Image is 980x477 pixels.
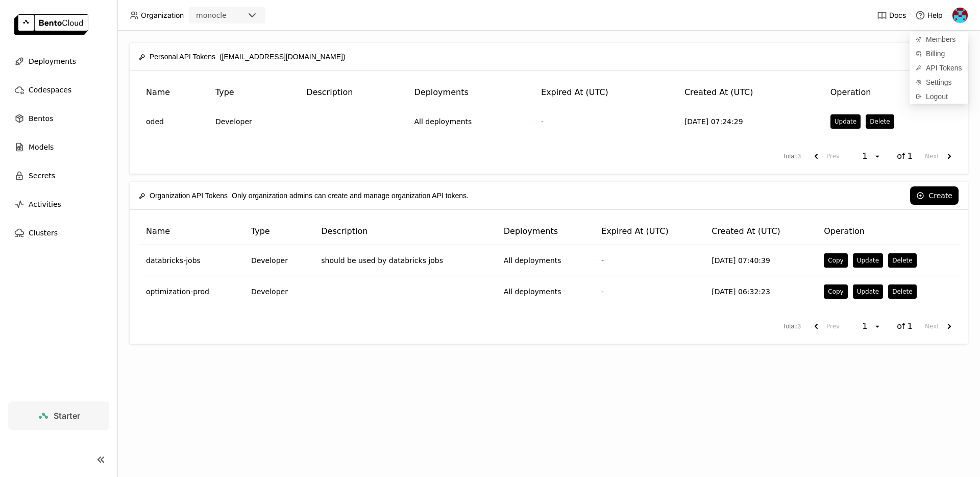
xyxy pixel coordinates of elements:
div: Only organization admins can create and manage organization API tokens. [139,185,469,206]
div: 1 [859,151,873,161]
td: [DATE] 07:40:39 [703,245,816,276]
span: Organization [141,11,184,20]
span: Total : 3 [783,322,801,331]
td: [DATE] 07:24:29 [676,106,822,137]
svg: open [873,152,881,160]
button: previous page. current page 1 of 1 [806,317,844,336]
span: Secrets [29,170,55,182]
a: Clusters [8,223,109,243]
span: - [601,288,604,296]
th: Description [298,79,406,106]
td: Developer [207,106,298,137]
td: should be used by databricks jobs [313,245,496,276]
th: Created At (UTC) [676,79,822,106]
div: Help [915,10,943,20]
span: Clusters [29,227,58,239]
th: Deployments [496,218,593,245]
span: Billing [926,49,945,58]
button: Update [830,114,861,129]
a: Members [910,32,968,46]
a: Models [8,137,109,157]
th: Operation [816,218,960,245]
td: [DATE] 06:32:23 [703,276,816,307]
div: 1 [859,321,873,331]
span: Personal API Tokens [150,51,215,62]
span: of 1 [897,151,913,161]
span: Members [926,35,955,44]
img: Oded Valtzer [952,8,968,23]
td: Developer [243,276,313,307]
button: Delete [866,114,894,129]
span: of 1 [897,321,913,331]
span: Settings [926,78,952,87]
button: next page. current page 1 of 1 [921,317,960,336]
span: Organization API Tokens [150,190,228,201]
a: Starter [8,401,109,430]
th: Operation [822,79,960,106]
span: Help [927,11,943,20]
span: Models [29,141,54,153]
td: oded [138,106,207,137]
button: Copy [824,284,847,299]
button: previous page. current page 1 of 1 [806,147,844,165]
button: Copy [824,253,847,268]
button: Create [910,186,959,205]
a: Billing [910,46,968,61]
span: Total : 3 [783,152,801,161]
button: next page. current page 1 of 1 [921,147,960,165]
span: Starter [54,411,80,421]
th: Expired At (UTC) [593,218,703,245]
a: Activities [8,194,109,214]
div: Logout [910,89,968,104]
td: All deployments [496,276,593,307]
a: Deployments [8,51,109,71]
td: Developer [243,245,313,276]
th: Deployments [406,79,533,106]
a: Secrets [8,165,109,186]
img: logo [14,14,88,35]
a: API Tokens [910,61,968,75]
button: Delete [888,253,916,268]
a: Codespaces [8,80,109,100]
td: All deployments [406,106,533,137]
th: Type [243,218,313,245]
td: All deployments [496,245,593,276]
button: Delete [888,284,916,299]
th: Expired At (UTC) [533,79,676,106]
span: - [601,256,604,265]
a: Bentos [8,108,109,129]
div: ([EMAIL_ADDRESS][DOMAIN_NAME]) [139,46,346,67]
span: - [541,117,544,126]
td: optimization-prod [138,276,243,307]
span: Logout [926,92,948,101]
input: Selected monocle. [228,11,229,21]
a: Settings [910,75,968,89]
svg: open [873,322,881,330]
div: monocle [196,10,227,20]
span: API Tokens [926,63,962,73]
th: Created At (UTC) [703,218,816,245]
th: Name [138,218,243,245]
a: Docs [877,10,906,20]
span: Codespaces [29,84,71,96]
span: Bentos [29,112,53,125]
button: Update [853,253,883,268]
td: databricks-jobs [138,245,243,276]
th: Type [207,79,298,106]
span: Activities [29,198,61,210]
th: Description [313,218,496,245]
span: Deployments [29,55,76,67]
span: Docs [889,11,906,20]
button: Update [853,284,883,299]
th: Name [138,79,207,106]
